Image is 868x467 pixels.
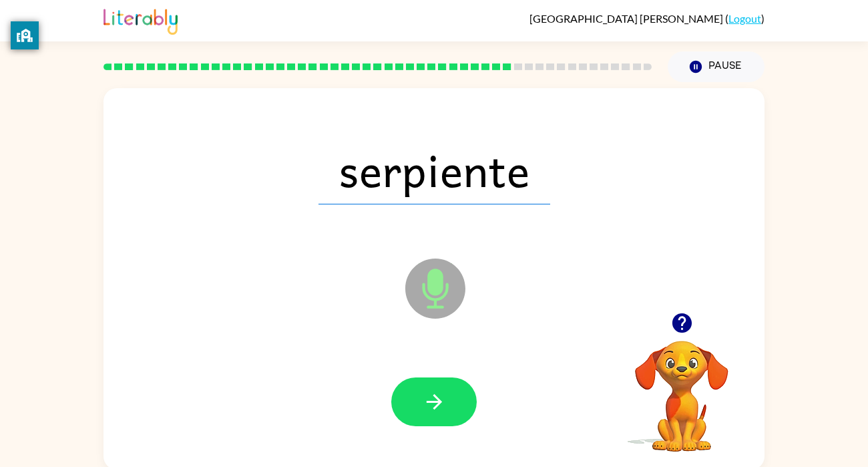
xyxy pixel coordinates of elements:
[529,12,765,25] div: ( )
[11,21,39,49] button: privacy banner
[318,135,550,204] span: serpiente
[529,12,725,25] span: [GEOGRAPHIC_DATA] [PERSON_NAME]
[103,5,178,35] img: Literably
[728,12,761,25] a: Logout
[615,320,748,454] video: Your browser must support playing .mp4 files to use Literably. Please try using another browser.
[668,51,765,82] button: Pause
